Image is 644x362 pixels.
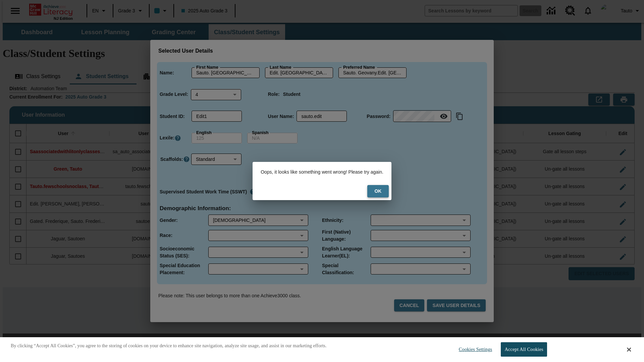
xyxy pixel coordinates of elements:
button: Cookies Settings [453,343,495,356]
p: Oops, it looks like something went wrong! Please try again. [261,169,383,176]
button: Close [627,347,631,353]
button: Accept All Cookies [501,342,547,357]
p: By clicking “Accept All Cookies”, you agree to the storing of cookies on your device to enhance s... [11,343,327,349]
button: Ok [367,185,389,197]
